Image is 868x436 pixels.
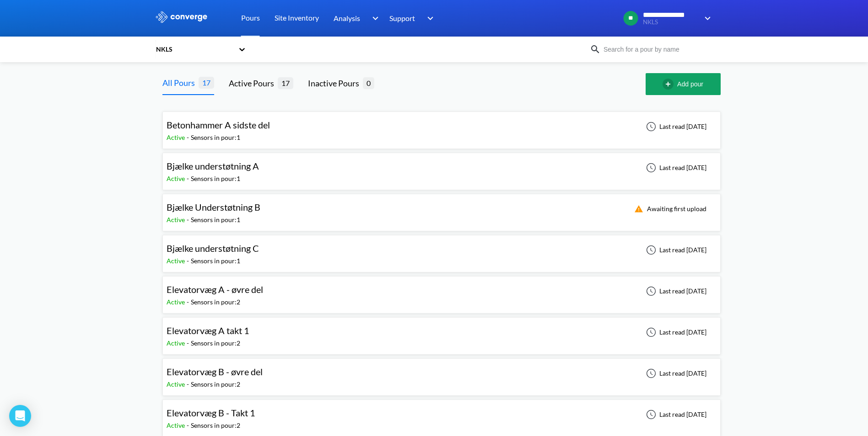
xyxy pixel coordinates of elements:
img: downArrow.svg [421,13,436,24]
span: Betonhammer A sidste del [167,119,270,130]
img: add-circle-outline.svg [663,79,677,90]
a: Elevatorvæg A takt 1Active-Sensors in pour:2Last read [DATE] [162,328,721,335]
span: Elevatorvæg A - øvre del [167,284,263,295]
a: Bjælke understøtning AActive-Sensors in pour:1Last read [DATE] [162,163,721,171]
span: Active [167,339,187,347]
span: - [187,257,191,265]
div: Active Pours [229,77,278,90]
div: Last read [DATE] [641,121,709,132]
div: Sensors in pour: 1 [191,256,240,266]
span: Elevatorvæg A takt 1 [167,325,249,336]
div: Sensors in pour: 1 [191,133,240,143]
span: Analysis [334,12,360,24]
a: Bjælke Understøtning BActive-Sensors in pour:1Awaiting first upload [162,204,721,212]
span: Active [167,421,187,429]
span: - [187,339,191,347]
img: logo_ewhite.svg [155,11,208,23]
span: - [187,380,191,388]
span: Active [167,380,187,388]
div: Inactive Pours [308,77,363,90]
div: All Pours [162,76,199,89]
span: Bjælke understøtning C [167,243,259,254]
div: Last read [DATE] [641,368,709,379]
span: - [187,133,191,141]
span: Bjælke understøtning A [167,160,259,171]
span: Elevatorvæg B - Takt 1 [167,407,255,418]
img: downArrow.svg [366,13,381,24]
a: Elevatorvæg B - øvre delActive-Sensors in pour:2Last read [DATE] [162,369,721,377]
div: Sensors in pour: 2 [191,379,240,389]
div: Last read [DATE] [641,162,709,173]
div: Last read [DATE] [641,409,709,420]
span: NKLS [643,19,698,26]
span: - [187,216,191,223]
div: Sensors in pour: 1 [191,215,240,225]
span: 0 [363,77,374,89]
span: Active [167,133,187,141]
div: Open Intercom Messenger [9,405,31,427]
span: Active [167,216,187,223]
a: Elevatorvæg A - øvre delActive-Sensors in pour:2Last read [DATE] [162,287,721,294]
a: Betonhammer A sidste delActive-Sensors in pour:1Last read [DATE] [162,122,721,130]
div: Sensors in pour: 2 [191,297,240,307]
input: Search for a pour by name [601,44,712,54]
div: Sensors in pour: 1 [191,174,240,184]
div: NKLS [155,44,234,54]
button: Add pour [646,73,721,95]
span: 17 [278,77,293,89]
span: Bjælke Understøtning B [167,202,260,213]
div: Last read [DATE] [641,327,709,338]
span: Elevatorvæg B - øvre del [167,366,263,377]
span: 17 [199,77,214,88]
img: downArrow.svg [699,13,713,24]
a: Bjælke understøtning CActive-Sensors in pour:1Last read [DATE] [162,245,721,253]
img: icon-search.svg [590,44,601,55]
div: Last read [DATE] [641,245,709,255]
div: Last read [DATE] [641,286,709,297]
span: Active [167,257,187,265]
span: Active [167,175,187,182]
span: Active [167,298,187,306]
span: - [187,421,191,429]
div: Awaiting first upload [629,203,709,214]
div: Sensors in pour: 2 [191,420,240,431]
div: Sensors in pour: 2 [191,338,240,348]
a: Elevatorvæg B - Takt 1Active-Sensors in pour:2Last read [DATE] [162,410,721,418]
span: Support [389,12,415,24]
span: - [187,175,191,182]
span: - [187,298,191,306]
